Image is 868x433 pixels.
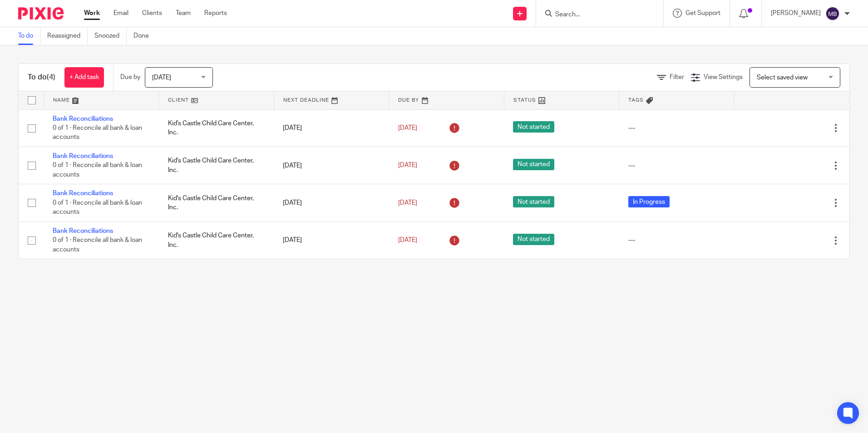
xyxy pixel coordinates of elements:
span: 0 of 1 · Reconcile all bank & loan accounts [53,162,142,178]
a: Bank Reconciliations [53,116,113,122]
span: [DATE] [152,74,171,81]
span: 0 of 1 · Reconcile all bank & loan accounts [53,125,142,141]
span: Not started [513,234,554,245]
td: Kid's Castle Child Care Center, Inc. [159,221,274,259]
a: Clients [142,9,162,18]
span: Not started [513,159,554,170]
td: [DATE] [274,109,389,147]
span: [DATE] [398,237,417,243]
span: [DATE] [398,125,417,131]
span: Not started [513,121,554,133]
span: Get Support [686,10,720,16]
td: Kid's Castle Child Care Center, Inc. [159,147,274,184]
span: 0 of 1 · Reconcile all bank & loan accounts [53,237,142,253]
span: Select saved view [757,74,808,81]
span: [DATE] [398,162,417,169]
div: --- [628,161,725,170]
span: Filter [670,74,684,80]
span: Not started [513,196,554,207]
img: Pixie [18,7,64,20]
td: Kid's Castle Child Care Center, Inc. [159,109,274,147]
span: View Settings [704,74,743,80]
span: (4) [47,74,55,81]
a: Team [176,9,191,18]
a: Work [84,9,100,18]
a: Done [133,27,156,45]
td: [DATE] [274,221,389,259]
h1: To do [28,73,55,82]
span: [DATE] [398,200,417,206]
a: Bank Reconciliations [53,153,113,159]
input: Search [554,11,636,19]
td: [DATE] [274,184,389,221]
div: --- [628,236,725,245]
p: [PERSON_NAME] [771,9,821,18]
td: [DATE] [274,147,389,184]
a: Email [113,9,128,18]
span: In Progress [628,196,670,207]
img: svg%3E [825,6,840,21]
a: Bank Reconciliations [53,228,113,234]
td: Kid's Castle Child Care Center, Inc. [159,184,274,221]
a: To do [18,27,40,45]
a: Bank Reconciliations [53,190,113,197]
div: --- [628,123,725,133]
p: Due by [120,73,140,82]
a: Reassigned [47,27,88,45]
span: 0 of 1 · Reconcile all bank & loan accounts [53,200,142,216]
a: + Add task [64,67,104,88]
a: Snoozed [94,27,127,45]
a: Reports [204,9,227,18]
span: Tags [628,98,644,103]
